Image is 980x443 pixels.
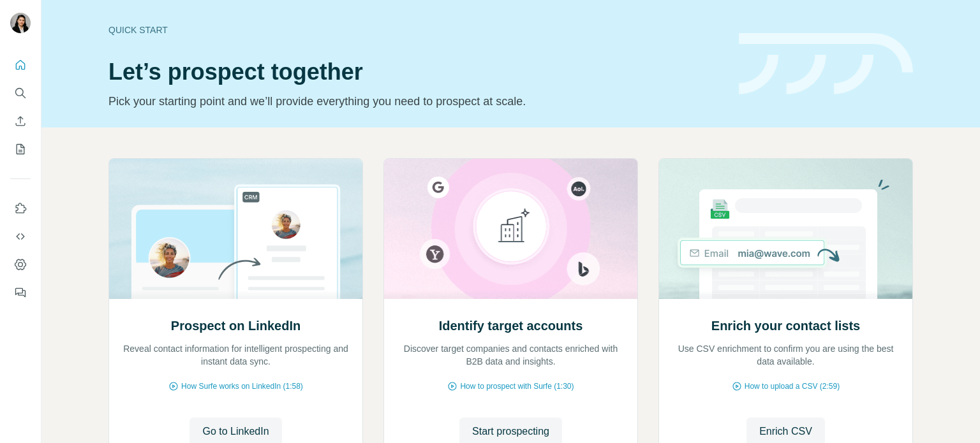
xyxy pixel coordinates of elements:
[10,110,31,133] button: Enrich CSV
[759,424,812,439] span: Enrich CSV
[10,281,31,304] button: Feedback
[108,159,363,299] img: Prospect on LinkedIn
[383,159,638,299] img: Identify target accounts
[181,381,303,392] span: How Surfe works on LinkedIn (1:58)
[10,13,31,33] img: Avatar
[202,424,269,439] span: Go to LinkedIn
[460,381,574,392] span: How to prospect with Surfe (1:30)
[108,59,724,85] h1: Let’s prospect together
[108,92,724,110] p: Pick your starting point and we’ll provide everything you need to prospect at scale.
[739,33,913,95] img: banner
[122,342,350,368] p: Reveal contact information for intelligent prospecting and instant data sync.
[439,317,583,335] h2: Identify target accounts
[10,54,31,76] button: Quick start
[672,342,900,368] p: Use CSV enrichment to confirm you are using the best data available.
[472,424,549,439] span: Start prospecting
[171,317,301,335] h2: Prospect on LinkedIn
[108,24,724,36] div: Quick start
[10,225,31,248] button: Use Surfe API
[10,82,31,105] button: Search
[711,317,860,335] h2: Enrich your contact lists
[745,381,840,392] span: How to upload a CSV (2:59)
[10,197,31,220] button: Use Surfe on LinkedIn
[658,159,913,299] img: Enrich your contact lists
[10,253,31,276] button: Dashboard
[10,138,31,161] button: My lists
[397,342,625,368] p: Discover target companies and contacts enriched with B2B data and insights.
